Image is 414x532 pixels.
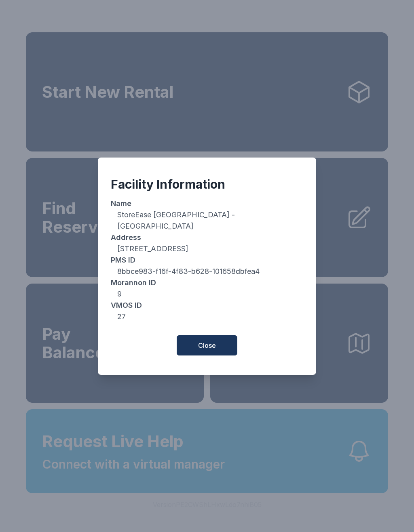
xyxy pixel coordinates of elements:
dd: 27 [111,311,303,322]
dd: 9 [111,288,303,300]
dt: VMOS ID [111,300,303,311]
dt: Name [111,198,303,209]
span: Close [198,341,216,350]
dt: Morannon ID [111,277,303,288]
dt: PMS ID [111,254,303,266]
dt: Address [111,232,303,243]
div: Facility Information [111,177,303,191]
dd: [STREET_ADDRESS] [111,243,303,254]
dd: StoreEase [GEOGRAPHIC_DATA] - [GEOGRAPHIC_DATA] [111,209,303,232]
dd: 8bbce983-f16f-4f83-b628-101658dbfea4 [111,266,303,277]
